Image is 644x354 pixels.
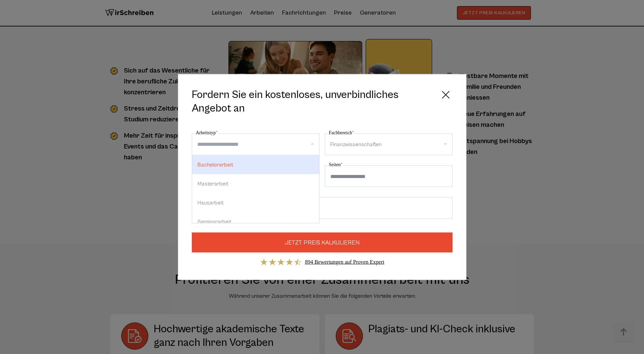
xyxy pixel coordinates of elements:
[192,155,319,174] div: Bachelorarbeit
[305,259,384,265] a: 894 Bewertungen auf Proven Expert
[329,129,354,137] label: Fachbereich
[192,193,319,212] div: Hausarbeit
[285,238,360,247] span: JETZT PREIS KALKULIEREN
[192,212,319,231] div: Seminararbeit
[196,129,218,137] label: Arbeitstyp
[330,139,382,150] div: Finanzwissenschaften
[192,174,319,193] div: Masterarbeit
[192,88,434,115] span: Fordern Sie ein kostenloses, unverbindliches Angebot an
[192,233,453,253] button: JETZT PREIS KALKULIEREN
[329,161,343,169] label: Seiten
